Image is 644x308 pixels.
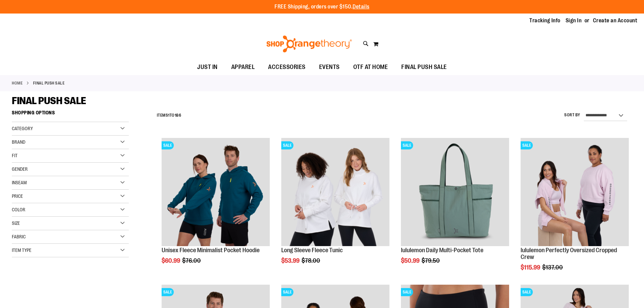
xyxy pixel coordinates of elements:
[162,288,174,296] span: SALE
[542,264,564,271] span: $137.00
[401,247,483,254] a: lululemon Daily Multi-Pocket Tote
[12,247,31,253] span: Item Type
[521,264,541,271] span: $115.99
[401,138,509,247] a: lululemon Daily Multi-Pocket ToteSALE
[162,138,270,247] a: Unisex Fleece Minimalist Pocket HoodieSALE
[158,135,273,281] div: product
[422,257,441,264] span: $79.50
[162,257,181,264] span: $60.99
[302,257,321,264] span: $78.00
[521,288,533,296] span: SALE
[517,135,632,288] div: product
[12,193,23,199] span: Price
[182,257,202,264] span: $76.00
[162,247,260,254] a: Unisex Fleece Minimalist Pocket Hoodie
[319,60,340,75] span: EVENTS
[521,247,617,260] a: lululemon Perfectly Oversized Cropped Crew
[401,141,413,149] span: SALE
[168,113,170,118] span: 1
[197,60,218,75] span: JUST IN
[347,60,395,75] a: OTF AT HOME
[401,60,447,75] span: FINAL PUSH SALE
[12,139,25,145] span: Brand
[281,138,389,247] a: Product image for Fleece Long SleeveSALE
[162,141,174,149] span: SALE
[401,257,421,264] span: $50.99
[12,166,28,172] span: Gender
[395,60,454,75] a: FINAL PUSH SALE
[275,3,369,11] p: FREE Shipping, orders over $150.
[268,60,306,75] span: ACCESSORIES
[281,141,293,149] span: SALE
[521,138,629,247] a: lululemon Perfectly Oversized Cropped CrewSALE
[398,135,512,281] div: product
[12,153,18,158] span: Fit
[281,257,301,264] span: $53.99
[353,60,388,75] span: OTF AT HOME
[12,126,33,131] span: Category
[566,17,582,24] a: Sign In
[224,60,262,75] a: APPAREL
[401,288,413,296] span: SALE
[521,141,533,149] span: SALE
[157,110,182,121] h2: Items to
[529,17,560,24] a: Tracking Info
[265,35,353,52] img: Shop Orangetheory
[281,138,389,246] img: Product image for Fleece Long Sleeve
[12,107,129,122] strong: Shopping Options
[33,80,65,86] strong: FINAL PUSH SALE
[12,180,27,185] span: Inseam
[564,112,580,118] label: Sort By
[353,4,369,10] a: Details
[12,80,23,86] a: Home
[12,95,86,106] span: FINAL PUSH SALE
[190,60,224,75] a: JUST IN
[401,138,509,246] img: lululemon Daily Multi-Pocket Tote
[162,138,270,246] img: Unisex Fleece Minimalist Pocket Hoodie
[12,207,25,212] span: Color
[593,17,638,24] a: Create an Account
[231,60,255,75] span: APPAREL
[521,138,629,246] img: lululemon Perfectly Oversized Cropped Crew
[281,247,343,254] a: Long Sleeve Fleece Tunic
[175,113,182,118] span: 186
[12,234,26,239] span: Fabric
[281,288,293,296] span: SALE
[12,220,20,226] span: Size
[312,60,347,75] a: EVENTS
[261,60,312,75] a: ACCESSORIES
[278,135,393,281] div: product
